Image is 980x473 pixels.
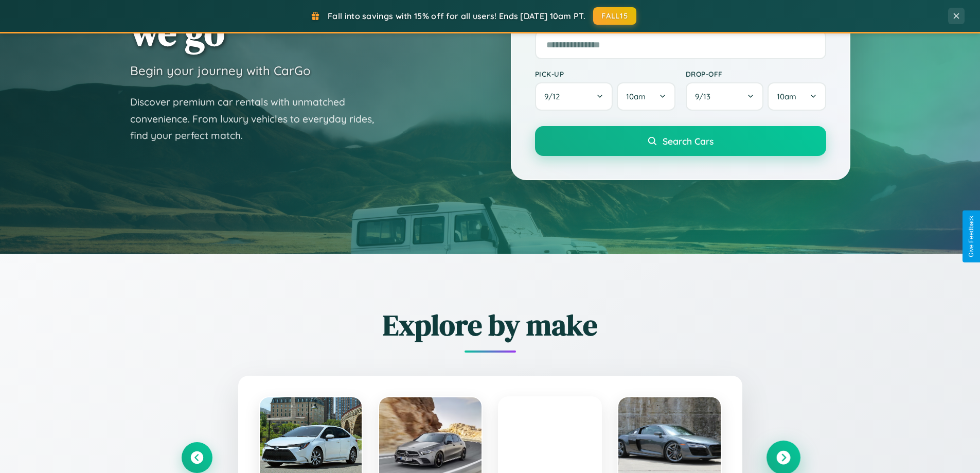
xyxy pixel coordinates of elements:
[617,82,675,111] button: 10am
[535,126,826,156] button: Search Cars
[130,94,387,144] p: Discover premium car rentals with unmatched convenience. From luxury vehicles to everyday rides, ...
[535,82,613,111] button: 9/12
[686,69,826,78] label: Drop-off
[626,92,646,101] span: 10am
[182,305,799,345] h2: Explore by make
[130,63,311,78] h3: Begin your journey with CarGo
[968,216,975,257] div: Give Feedback
[686,82,764,111] button: 9/13
[768,82,826,111] button: 10am
[777,92,796,101] span: 10am
[593,7,636,25] button: FALL15
[695,92,716,101] span: 9 / 13
[663,135,714,147] span: Search Cars
[535,69,675,78] label: Pick-up
[328,11,585,21] span: Fall into savings with 15% off for all users! Ends [DATE] 10am PT.
[544,92,565,101] span: 9 / 12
